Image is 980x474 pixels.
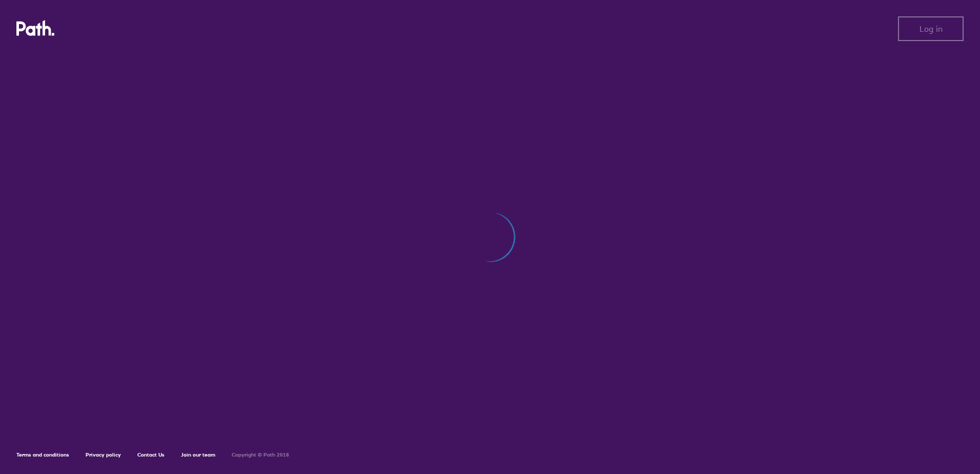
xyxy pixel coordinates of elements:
[232,452,289,458] h6: Copyright © Path 2018
[86,451,121,458] a: Privacy policy
[920,24,943,33] span: Log in
[16,451,69,458] a: Terms and conditions
[137,451,165,458] a: Contact Us
[181,451,215,458] a: Join our team
[898,16,964,41] button: Log in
